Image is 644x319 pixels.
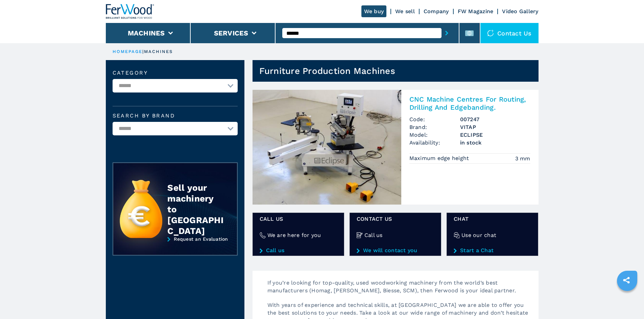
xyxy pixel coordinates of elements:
[260,215,337,223] span: Call us
[259,65,395,76] h1: Furniture Production Machines
[460,139,530,147] span: in stock
[113,236,238,261] a: Request an Evaluation
[361,5,387,17] a: We buy
[442,25,452,41] button: submit-button
[128,29,165,37] button: Machines
[253,90,401,205] img: CNC Machine Centres For Routing, Drilling And Edgebanding. VITAP ECLIPSE
[409,115,460,123] span: Code:
[113,113,238,118] label: Search by brand
[461,231,496,239] h4: Use our chat
[214,29,248,37] button: Services
[113,70,238,76] label: Category
[480,23,539,43] div: Contact us
[454,232,460,238] img: Use our chat
[260,232,266,238] img: We are here for you
[253,90,539,205] a: CNC Machine Centres For Routing, Drilling And Edgebanding. VITAP ECLIPSECNC Machine Centres For R...
[460,123,530,131] h3: VITAP
[267,231,321,239] h4: We are here for you
[454,247,531,254] a: Start a Chat
[409,95,530,111] h2: CNC Machine Centres For Routing, Drilling And Edgebanding.
[424,8,449,15] a: Company
[357,215,434,223] span: CONTACT US
[260,247,337,254] a: Call us
[357,247,434,254] a: We will contact you
[357,232,363,238] img: Call us
[409,139,460,147] span: Availability:
[409,155,471,162] p: Maximum edge height
[502,8,538,15] a: Video Gallery
[460,131,530,139] h3: ECLIPSE
[409,131,460,139] span: Model:
[144,49,173,55] p: machines
[615,289,639,314] iframe: Chat
[395,8,415,15] a: We sell
[167,182,223,236] div: Sell your machinery to [GEOGRAPHIC_DATA]
[618,272,635,289] a: sharethis
[142,49,144,54] span: |
[454,215,531,223] span: Chat
[409,123,460,131] span: Brand:
[460,115,530,123] h3: 007247
[458,8,494,15] a: FW Magazine
[364,231,383,239] h4: Call us
[106,4,154,19] img: Ferwood
[261,279,539,301] p: If you’re looking for top-quality, used woodworking machinery from the world’s best manufacturers...
[487,30,494,36] img: Contact us
[515,155,530,162] em: 3 mm
[113,49,143,54] a: HOMEPAGE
